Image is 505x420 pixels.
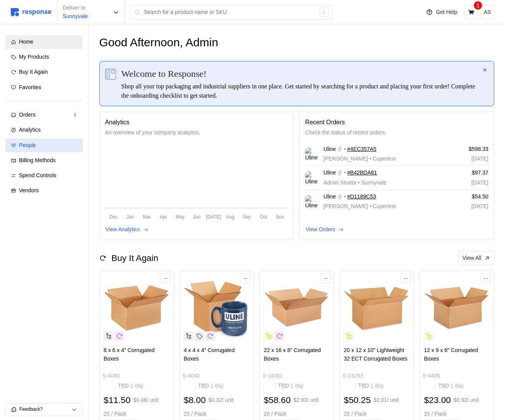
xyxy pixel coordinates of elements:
[5,35,83,49] a: Home
[305,147,318,160] img: Uline
[305,225,344,234] button: View Orders
[436,8,457,17] p: Get Help
[424,347,478,362] span: 12 x 9 x 6" Corrugated Boxes
[447,155,488,163] p: [DATE]
[305,117,488,127] p: Recent Orders
[344,193,346,201] p: •
[5,154,83,168] a: Billing Methods
[324,155,396,163] p: [PERSON_NAME] Cupertino
[344,347,407,362] span: 20 x 12 x 10" Lightweight 32 ECT Corrugated Boxes
[278,382,304,390] p: TBD
[63,4,88,12] p: Deliver to
[264,347,321,362] span: 22 x 16 x 8" Corrugated Boxes
[133,396,159,405] p: $0.46 / unit
[368,203,373,209] span: •
[344,394,371,406] h2: $50.25
[19,406,72,413] p: Feedback?
[105,69,116,80] img: svg%3e
[102,372,120,380] p: S-4080
[260,214,267,219] tspan: Oct
[481,5,494,19] button: AS
[183,372,200,380] p: S-4040
[184,275,249,341] img: S-4040
[19,142,36,148] span: People
[449,383,464,389] span: 1 day
[19,39,33,45] span: Home
[208,396,234,405] p: $0.32 / unit
[63,12,88,21] p: Sunnyvale
[324,179,387,187] p: Admin Strator Sunnyvale
[424,394,451,406] h2: $23.00
[19,69,48,75] span: Buy It Again
[104,347,155,362] span: 8 x 6 x 4" Corrugated Boxes
[369,383,384,389] span: 1 day
[19,172,56,178] span: Spend Controls
[5,65,83,79] a: Buy It Again
[19,111,69,119] div: Orders
[105,129,288,137] p: An overview of your company analytics.
[263,372,283,380] p: S-18361
[357,180,361,186] span: •
[305,195,318,208] img: Uline
[264,394,291,406] h2: $58.60
[484,8,491,17] p: AS
[144,5,315,19] input: Search for a product name or SKU
[344,275,409,341] img: S-23293
[184,347,235,362] span: 4 x 4 x 4" Corrugated Boxes
[19,187,39,193] span: Vendors
[424,275,490,341] img: S-4406
[276,214,284,219] tspan: Nov
[358,382,384,390] p: TBD
[198,382,223,390] p: TBD
[305,129,488,137] p: Check the status of recent orders.
[5,123,83,137] a: Analytics
[109,214,117,219] tspan: Dec
[104,394,131,406] h2: $11.50
[447,179,488,187] p: [DATE]
[347,193,376,201] a: #D1189C53
[209,383,223,389] span: 1 day
[19,127,41,133] span: Analytics
[160,214,167,219] tspan: Apr
[11,8,51,16] img: svg%3e
[344,145,346,154] p: •
[305,225,335,234] p: View Orders
[121,67,207,81] span: Welcome to Response!
[118,382,143,390] p: TBD
[19,84,41,90] span: Favorites
[104,410,169,418] p: 25 / Pack
[105,225,149,234] button: View Analytics
[423,372,440,380] p: S-4406
[264,275,329,341] img: S-18361
[344,169,346,177] p: •
[324,145,336,154] span: Uline
[19,157,56,163] span: Billing Methods
[421,5,462,20] button: Get Help
[343,372,363,380] p: S-23293
[462,254,481,262] p: View All
[129,383,143,389] span: 1 day
[293,396,319,405] p: $2.93 / unit
[476,1,479,10] p: 1
[184,410,249,418] p: 25 / Pack
[264,410,329,418] p: 20 / Pack
[438,382,464,390] p: TBD
[324,202,396,211] p: [PERSON_NAME] Cupertino
[126,214,134,219] tspan: Jan
[347,145,377,154] a: #4EC357A5
[5,108,83,122] a: Orders
[374,396,399,405] p: $2.01 / unit
[368,156,373,162] span: •
[5,184,83,198] a: Vendors
[193,214,200,219] tspan: Jun
[447,202,488,211] p: [DATE]
[111,252,158,264] h2: Buy It Again
[176,214,184,219] tspan: May
[344,410,409,418] p: 25 / Pack
[305,171,318,184] img: Uline
[99,35,218,50] h1: Good Afternoon, Admin
[5,81,83,95] a: Favorites
[454,396,479,405] p: $0.92 / unit
[319,8,329,17] div: /
[5,169,83,183] a: Spend Controls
